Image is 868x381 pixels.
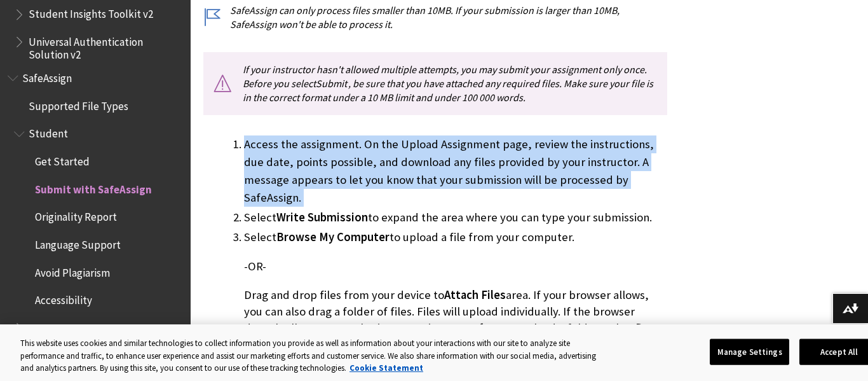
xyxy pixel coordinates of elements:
span: Language Support [35,234,121,251]
span: Write Submission [276,210,368,225]
div: This website uses cookies and similar technologies to collect information you provide as well as ... [20,337,607,375]
span: Submit [316,77,347,90]
span: Universal Authentication Solution v2 [29,31,182,61]
a: More information about your privacy, opens in a new tab [349,363,423,373]
p: If your instructor hasn't allowed multiple attempts, you may submit your assignment only once. Be... [203,52,667,115]
p: SafeAssign can only process files smaller than 10MB. If your submission is larger than 10MB, Safe... [203,3,667,32]
span: SafeAssign [22,67,72,85]
p: -OR- [244,258,667,275]
li: Select to upload a file from your computer. [244,228,667,370]
span: Attach Files [444,287,506,302]
span: Originality Report [35,207,117,224]
nav: Book outline for Blackboard SafeAssign [8,67,183,366]
span: Avoid Plagiarism [35,262,110,279]
span: Supported File Types [29,95,128,113]
span: Submit with SafeAssign [35,179,152,196]
span: Instructor [29,317,76,335]
span: Accessibility [35,290,92,307]
span: Get Started [35,151,90,168]
li: Select to expand the area where you can type your submission. [244,209,667,226]
li: Access the assignment. On the Upload Assignment page, review the instructions, due date, points p... [244,135,667,207]
span: Student Insights Toolkit v2 [29,4,153,21]
span: Student [29,123,68,141]
span: Browse My Computer [276,230,390,244]
p: Drag and drop files from your device to area. If your browser allows, you can also drag a folder ... [244,287,667,370]
button: Manage Settings [710,338,789,365]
